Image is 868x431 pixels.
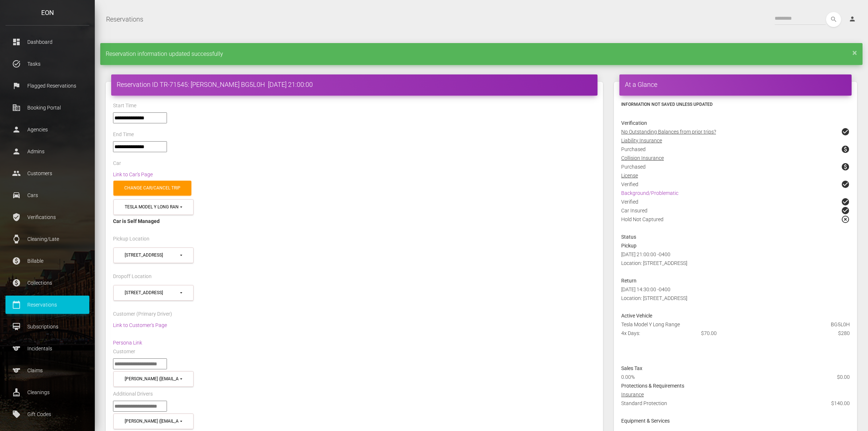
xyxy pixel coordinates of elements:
p: Reservations [11,299,84,310]
div: [PERSON_NAME] ([EMAIL_ADDRESS][DOMAIN_NAME]) [125,376,179,382]
strong: Status [621,234,636,240]
button: Lesley Nwosu (lesley407@gmail.com) [113,413,194,429]
p: Cars [11,190,84,201]
span: check_circle [841,180,850,189]
div: Car Insured [616,206,855,215]
button: 4052 Forest Park Avenue (63108) [113,285,194,301]
a: sports Claims [5,361,89,380]
h4: At a Glance [625,80,846,89]
p: Agencies [11,124,84,135]
p: Dashboard [11,36,84,47]
a: corporate_fare Booking Portal [5,99,89,117]
a: Link to Customer's Page [113,322,167,328]
a: local_offer Gift Codes [5,405,89,423]
u: No Outstanding Balances from prior trips? [621,129,716,135]
strong: Pickup [621,243,637,249]
label: End Time [113,131,134,138]
div: Reservation information updated successfully [100,43,863,65]
u: Liability Insurance [621,138,662,143]
p: Billable [11,255,84,266]
div: Tesla Model Y Long Range (BG5L0H in 63108) [125,204,179,210]
a: people Customers [5,164,89,182]
span: highlight_off [841,215,850,224]
span: paid [841,162,850,171]
div: Car is Self Managed [113,217,596,226]
button: Lesley Nwosu (lesley407@gmail.com) [113,371,194,387]
span: BG5L0H [831,320,850,329]
div: Purchased [616,145,855,154]
a: person [843,12,863,27]
a: flag Flagged Reservations [5,77,89,95]
span: $280 [838,329,850,338]
span: check_circle [841,206,850,215]
div: Tesla Model Y Long Range [616,320,855,329]
a: Background/Problematic [621,190,678,196]
span: check_circle [841,197,850,206]
a: verified_user Verifications [5,208,89,226]
label: Customer (Primary Driver) [113,311,172,318]
u: License [621,173,638,178]
a: dashboard Dashboard [5,33,89,51]
label: Pickup Location [113,235,149,243]
p: Booking Portal [11,102,84,113]
div: 0.00% [616,373,775,381]
label: Car [113,160,121,167]
div: [STREET_ADDRESS] [125,290,179,296]
span: [DATE] 14:30:00 -0400 Location: [STREET_ADDRESS] [621,286,687,301]
div: Verified [616,180,855,189]
a: watch Cleaning/Late [5,230,89,248]
p: Cleaning/Late [11,234,84,245]
strong: Protections & Requirements [621,383,684,389]
h6: Information not saved unless updated [621,101,850,108]
p: Flagged Reservations [11,80,84,91]
div: Hold Not Captured [616,215,855,232]
h4: Reservation ID TR-71545: [PERSON_NAME] BG5L0H [DATE] 21:00:00 [117,80,592,89]
div: [STREET_ADDRESS] [125,252,179,258]
div: Standard Protection [616,399,855,416]
p: Incidentals [11,343,84,354]
p: Customers [11,168,84,179]
a: Link to Car's Page [113,172,153,177]
u: Insurance [621,392,644,397]
a: Change car/cancel trip [113,181,191,196]
p: Admins [11,146,84,157]
p: Tasks [11,58,84,69]
span: $140.00 [831,399,850,408]
a: paid Collections [5,274,89,292]
p: Claims [11,365,84,376]
a: paid Billable [5,252,89,270]
span: $0.00 [837,373,850,381]
div: 4x Days: [616,329,696,338]
button: Tesla Model Y Long Range (BG5L0H in 63108) [113,199,194,215]
a: person Admins [5,142,89,161]
a: card_membership Subscriptions [5,318,89,336]
a: drive_eta Cars [5,186,89,204]
p: Gift Codes [11,409,84,420]
u: Collision Insurance [621,155,664,161]
strong: Active Vehicle [621,313,652,319]
strong: Sales Tax [621,365,642,371]
a: calendar_today Reservations [5,296,89,314]
div: Verified [616,197,855,206]
strong: Equipment & Services [621,418,670,424]
strong: Verification [621,120,647,126]
button: search [826,12,841,27]
label: Additional Drivers [113,390,153,398]
span: paid [841,145,850,154]
i: person [849,15,856,23]
p: Collections [11,277,84,288]
strong: Return [621,278,637,284]
label: Dropoff Location [113,273,152,280]
a: cleaning_services Cleanings [5,383,89,401]
a: task_alt Tasks [5,55,89,73]
span: check_circle [841,127,850,136]
label: Start Time [113,102,136,109]
div: Purchased [616,162,855,171]
p: Cleanings [11,387,84,398]
div: $70.00 [696,329,775,338]
a: sports Incidentals [5,339,89,358]
div: [PERSON_NAME] ([EMAIL_ADDRESS][DOMAIN_NAME]) [125,418,179,424]
a: person Agencies [5,120,89,139]
button: 4052 Forest Park Avenue (63108) [113,247,194,263]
